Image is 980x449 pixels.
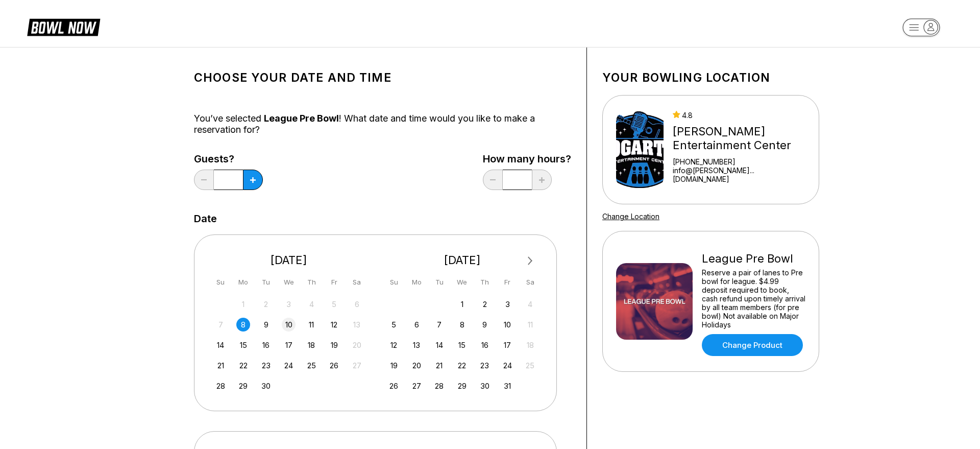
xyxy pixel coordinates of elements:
[194,213,217,224] label: Date
[236,318,250,332] div: Choose Monday, September 8th, 2025
[432,379,446,393] div: Choose Tuesday, October 28th, 2025
[305,297,318,311] div: Not available Thursday, September 4th, 2025
[305,275,318,289] div: Th
[282,275,296,289] div: We
[673,157,805,166] div: [PHONE_NUMBER]
[501,297,514,311] div: Choose Friday, October 3rd, 2025
[478,297,492,311] div: Choose Thursday, October 2nd, 2025
[602,70,819,85] h1: Your bowling location
[501,275,514,289] div: Fr
[327,338,341,352] div: Choose Friday, September 19th, 2025
[387,359,401,372] div: Choose Sunday, October 19th, 2025
[478,275,492,289] div: Th
[194,153,263,164] label: Guests?
[478,338,492,352] div: Choose Thursday, October 16th, 2025
[264,113,339,124] span: League Pre Bowl
[410,275,424,289] div: Mo
[282,338,296,352] div: Choose Wednesday, September 17th, 2025
[350,275,364,289] div: Sa
[236,359,250,372] div: Choose Monday, September 22nd, 2025
[432,359,446,372] div: Choose Tuesday, October 21st, 2025
[455,359,469,372] div: Choose Wednesday, October 22nd, 2025
[350,338,364,352] div: Not available Saturday, September 20th, 2025
[673,166,805,183] a: info@[PERSON_NAME]...[DOMAIN_NAME]
[602,212,659,221] a: Change Location
[259,275,273,289] div: Tu
[350,318,364,332] div: Not available Saturday, September 13th, 2025
[501,318,514,332] div: Choose Friday, October 10th, 2025
[387,275,401,289] div: Su
[350,297,364,311] div: Not available Saturday, September 6th, 2025
[327,359,341,372] div: Choose Friday, September 26th, 2025
[236,297,250,311] div: Not available Monday, September 1st, 2025
[410,359,424,372] div: Choose Monday, October 20th, 2025
[455,275,469,289] div: We
[455,297,469,311] div: Choose Wednesday, October 1st, 2025
[673,111,805,120] div: 4.8
[478,318,492,332] div: Choose Thursday, October 9th, 2025
[214,338,228,352] div: Choose Sunday, September 14th, 2025
[214,379,228,393] div: Choose Sunday, September 28th, 2025
[327,297,341,311] div: Not available Friday, September 5th, 2025
[214,318,228,332] div: Not available Sunday, September 7th, 2025
[387,379,401,393] div: Choose Sunday, October 26th, 2025
[259,338,273,352] div: Choose Tuesday, September 16th, 2025
[282,318,296,332] div: Choose Wednesday, September 10th, 2025
[214,359,228,372] div: Choose Sunday, September 21st, 2025
[501,379,514,393] div: Choose Friday, October 31st, 2025
[501,338,514,352] div: Choose Friday, October 17th, 2025
[259,359,273,372] div: Choose Tuesday, September 23rd, 2025
[523,318,537,332] div: Not available Saturday, October 11th, 2025
[616,263,693,340] img: League Pre Bowl
[305,318,318,332] div: Choose Thursday, September 11th, 2025
[386,296,539,393] div: month 2025-10
[259,318,273,332] div: Choose Tuesday, September 9th, 2025
[455,379,469,393] div: Choose Wednesday, October 29th, 2025
[432,318,446,332] div: Choose Tuesday, October 7th, 2025
[410,379,424,393] div: Choose Monday, October 27th, 2025
[259,379,273,393] div: Choose Tuesday, September 30th, 2025
[455,318,469,332] div: Choose Wednesday, October 8th, 2025
[327,318,341,332] div: Choose Friday, September 12th, 2025
[383,253,542,267] div: [DATE]
[523,338,537,352] div: Not available Saturday, October 18th, 2025
[432,338,446,352] div: Choose Tuesday, October 14th, 2025
[236,275,250,289] div: Mo
[305,338,318,352] div: Choose Thursday, September 18th, 2025
[702,252,805,266] div: League Pre Bowl
[305,359,318,372] div: Choose Thursday, September 25th, 2025
[387,318,401,332] div: Choose Sunday, October 5th, 2025
[673,125,805,152] div: [PERSON_NAME] Entertainment Center
[702,268,805,329] div: Reserve a pair of lanes to Pre bowl for league. $4.99 deposit required to book, cash refund upon ...
[702,334,803,356] a: Change Product
[236,338,250,352] div: Choose Monday, September 15th, 2025
[478,379,492,393] div: Choose Thursday, October 30th, 2025
[455,338,469,352] div: Choose Wednesday, October 15th, 2025
[236,379,250,393] div: Choose Monday, September 29th, 2025
[194,113,571,135] div: You’ve selected ! What date and time would you like to make a reservation for?
[523,297,537,311] div: Not available Saturday, October 4th, 2025
[410,318,424,332] div: Choose Monday, October 6th, 2025
[478,359,492,372] div: Choose Thursday, October 23rd, 2025
[214,275,228,289] div: Su
[212,296,365,393] div: month 2025-09
[282,359,296,372] div: Choose Wednesday, September 24th, 2025
[410,338,424,352] div: Choose Monday, October 13th, 2025
[282,297,296,311] div: Not available Wednesday, September 3rd, 2025
[616,111,664,188] img: Bogart's Entertainment Center
[327,275,341,289] div: Fr
[387,338,401,352] div: Choose Sunday, October 12th, 2025
[523,275,537,289] div: Sa
[501,359,514,372] div: Choose Friday, October 24th, 2025
[522,253,538,269] button: Next Month
[523,359,537,372] div: Not available Saturday, October 25th, 2025
[210,253,368,267] div: [DATE]
[350,359,364,372] div: Not available Saturday, September 27th, 2025
[432,275,446,289] div: Tu
[483,153,571,164] label: How many hours?
[259,297,273,311] div: Not available Tuesday, September 2nd, 2025
[194,70,571,85] h1: Choose your Date and time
